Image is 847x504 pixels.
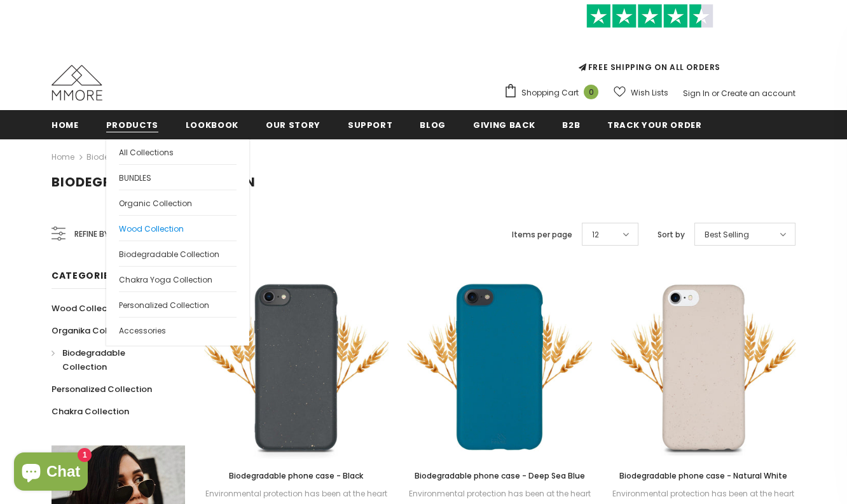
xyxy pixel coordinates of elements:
span: Biodegradable phone case - Natural White [619,470,787,481]
img: Trust Pilot Stars [586,4,713,29]
a: BUNDLES [119,164,237,190]
a: Blog [420,110,446,139]
a: Chakra Collection [52,400,129,423]
span: Categories [52,269,115,282]
span: Chakra Yoga Collection [119,274,212,285]
a: Track your order [607,110,701,139]
a: B2B [562,110,580,139]
span: Wood Collection [119,223,184,234]
a: Giving back [473,110,535,139]
span: All Collections [119,147,174,158]
a: Products [106,110,158,139]
a: Our Story [266,110,320,139]
span: Lookbook [186,119,238,131]
span: Biodegradable Collection [62,347,125,373]
span: Biodegradable phone case - Black [229,470,363,481]
a: Organika Collection [52,319,137,342]
span: 0 [584,85,598,99]
span: Accessories [119,325,166,336]
a: Home [52,110,79,139]
span: Giving back [473,119,535,131]
a: Wood Collection [52,297,123,319]
a: Chakra Yoga Collection [119,266,237,291]
a: support [348,110,393,139]
a: Biodegradable Collection [52,342,171,378]
span: Chakra Collection [52,405,129,417]
label: Sort by [658,228,685,241]
span: Refine by [74,227,109,241]
span: Biodegradable Collection [119,249,219,260]
a: Biodegradable phone case - Black [204,469,389,483]
img: MMORE Cases [52,65,102,101]
a: Wood Collection [119,215,237,241]
span: Wish Lists [631,87,668,99]
span: Wood Collection [52,302,123,314]
a: Biodegradable Collection [119,241,237,266]
a: Organic Collection [119,190,237,215]
span: Shopping Cart [521,87,579,99]
span: Blog [420,119,446,131]
a: Accessories [119,317,237,342]
span: Track your order [607,119,701,131]
span: Organic Collection [119,198,192,209]
span: Products [106,119,158,131]
a: Home [52,150,74,165]
a: Create an account [721,88,795,99]
a: Lookbook [186,110,238,139]
a: Sign In [683,88,710,99]
span: BUNDLES [119,172,151,183]
label: Items per page [512,228,572,241]
span: 12 [592,228,599,241]
span: support [348,119,393,131]
a: Personalized Collection [52,378,152,400]
inbox-online-store-chat: Shopify online store chat [10,452,92,494]
span: B2B [562,119,580,131]
span: Personalized Collection [119,300,209,311]
iframe: Customer reviews powered by Trustpilot [504,28,795,61]
span: FREE SHIPPING ON ALL ORDERS [504,10,795,73]
a: Wish Lists [614,81,668,104]
span: or [712,88,719,99]
a: All Collections [119,139,237,164]
a: Personalized Collection [119,291,237,317]
a: Biodegradable Collection [86,151,187,162]
a: Biodegradable phone case - Deep Sea Blue [408,469,592,483]
span: Best Selling [705,228,749,241]
a: Biodegradable phone case - Natural White [611,469,795,483]
span: Biodegradable Collection [52,173,256,191]
a: Shopping Cart 0 [504,83,605,102]
span: Biodegradable phone case - Deep Sea Blue [415,470,585,481]
span: Personalized Collection [52,383,152,395]
span: Home [52,119,79,131]
span: Organika Collection [52,325,137,337]
span: Our Story [266,119,320,131]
